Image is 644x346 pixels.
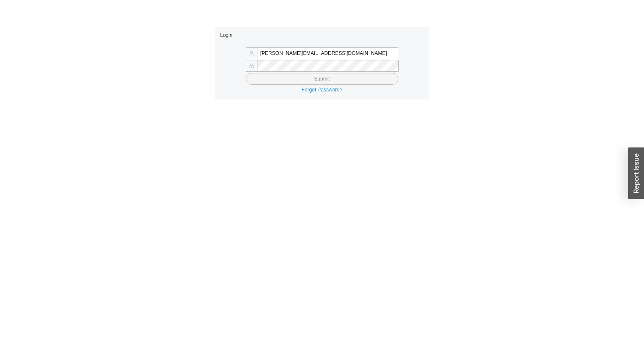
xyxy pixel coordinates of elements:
span: user [249,51,254,56]
div: Login [220,27,424,43]
input: Email [257,47,398,59]
span: lock [249,63,254,68]
a: Forgot Password? [301,87,342,93]
button: Submit [246,73,398,85]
